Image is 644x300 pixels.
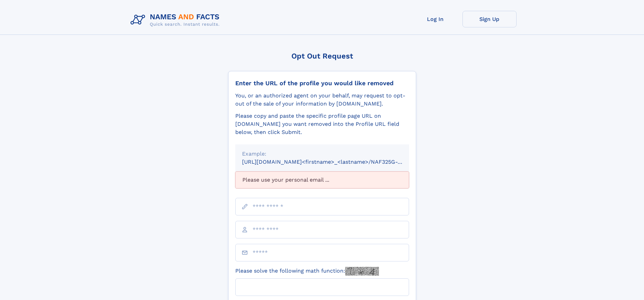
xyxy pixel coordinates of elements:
div: Opt Out Request [228,52,416,60]
div: You, or an authorized agent on your behalf, may request to opt-out of the sale of your informatio... [235,92,409,108]
small: [URL][DOMAIN_NAME]<firstname>_<lastname>/NAF325G-xxxxxxxx [242,159,422,165]
div: Please use your personal email ... [235,171,409,188]
label: Please solve the following math function: [235,267,379,276]
div: Please copy and paste the specific profile page URL on [DOMAIN_NAME] you want removed into the Pr... [235,112,409,136]
img: Logo Names and Facts [128,11,225,29]
div: Example: [242,150,402,158]
a: Log In [408,11,462,27]
div: Enter the URL of the profile you would like removed [235,79,409,87]
a: Sign Up [462,11,517,27]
